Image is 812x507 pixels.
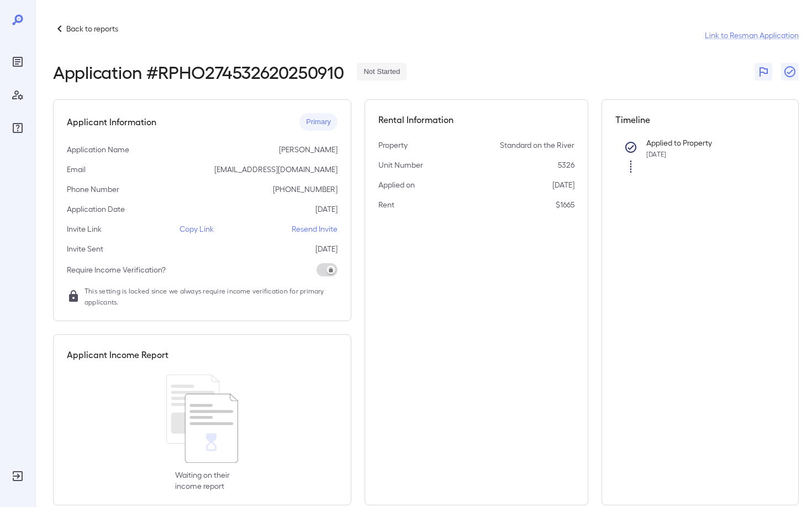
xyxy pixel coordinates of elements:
[67,204,125,215] p: Application Date
[175,469,230,492] p: Waiting on their income report
[315,204,338,215] p: [DATE]
[558,159,574,170] p: 5326
[66,23,118,34] p: Back to reports
[552,179,574,190] p: [DATE]
[378,199,394,210] p: Rent
[378,159,423,170] p: Unit Number
[9,53,27,71] div: Reports
[378,179,415,190] p: Applied on
[781,63,799,81] button: Close Report
[67,243,103,254] p: Invite Sent
[67,348,168,361] h5: Applicant Income Report
[615,113,785,126] h5: Timeline
[500,140,574,151] p: Standard on the River
[9,467,27,485] div: Log Out
[67,115,156,129] h5: Applicant Information
[67,144,129,155] p: Application Name
[67,164,86,175] p: Email
[378,113,574,126] h5: Rental Information
[556,199,574,210] p: $1665
[67,223,102,234] p: Invite Link
[9,86,27,104] div: Manage Users
[646,150,666,158] span: [DATE]
[180,223,214,234] p: Copy Link
[67,184,119,195] p: Phone Number
[273,184,338,195] p: [PHONE_NUMBER]
[67,264,166,275] p: Require Income Verification?
[299,117,338,127] span: Primary
[53,62,344,82] h2: Application # RPHO274532620250910
[292,223,338,234] p: Resend Invite
[357,67,407,77] span: Not Started
[279,144,338,155] p: [PERSON_NAME]
[646,137,767,148] p: Applied to Property
[378,140,408,151] p: Property
[214,164,338,175] p: [EMAIL_ADDRESS][DOMAIN_NAME]
[315,243,338,254] p: [DATE]
[9,119,27,137] div: FAQ
[755,63,772,81] button: Flag Report
[705,30,799,41] a: Link to Resman Application
[85,285,338,307] span: This setting is locked since we always require income verification for primary applicants.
